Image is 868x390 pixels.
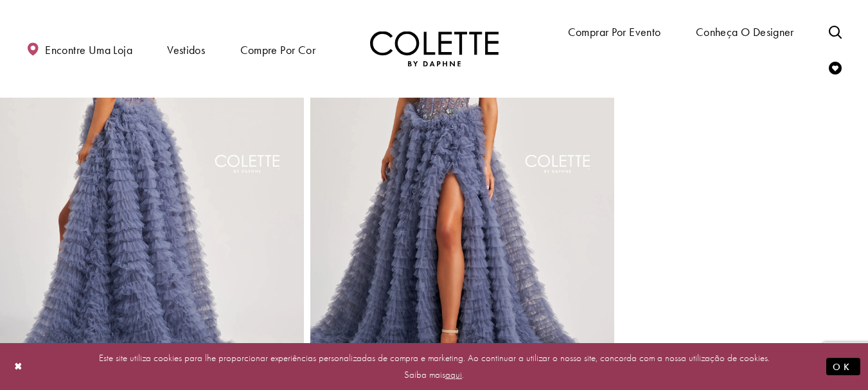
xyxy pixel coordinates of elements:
span: Compre por cor [237,31,319,67]
font: Comprar por evento [568,24,661,39]
span: Vestidos [164,31,208,67]
font: Este site utiliza cookies para lhe proporcionar experiências personalizadas de compra e marketing... [99,351,770,381]
font: Encontre uma loja [45,42,132,57]
font: OK [833,360,854,373]
a: Alternar pesquisa [826,13,845,49]
font: Compre por cor [240,42,315,57]
a: Visite a página inicial [370,31,499,67]
span: Comprar por evento [565,13,664,49]
button: Enviar diálogo [826,358,860,375]
font: Vestidos [167,42,205,57]
a: Verificar lista de desejos [826,49,845,85]
a: Encontre uma loja [23,31,136,67]
img: Colette por Daphne [370,31,499,67]
font: . [462,368,464,381]
font: Conheça o designer [696,24,794,39]
button: Fechar diálogo [8,355,30,378]
a: aqui [445,368,462,381]
a: Conheça o designer [693,13,797,49]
